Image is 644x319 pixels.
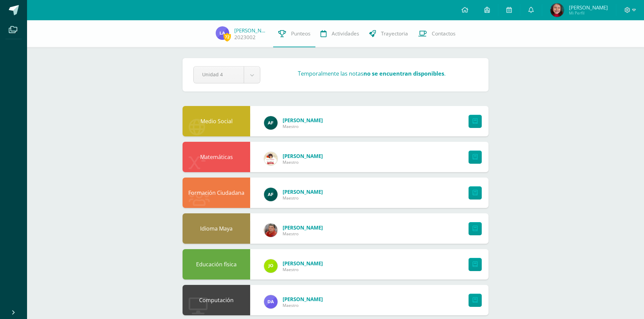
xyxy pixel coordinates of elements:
img: 083ad7fa40920b576607324bf618279f.png [550,3,564,17]
div: Formación Ciudadana [183,178,250,208]
h3: Temporalmente las notas . [298,70,446,77]
img: df0793572da9df3e813f0ef5cedb25ab.png [216,26,229,40]
span: 72 [223,33,231,41]
strong: no se encuentran disponibles [363,70,444,77]
a: Contactos [413,20,460,47]
div: Medio Social [183,106,250,136]
div: Matemáticas [183,142,250,172]
span: Punteos [291,30,310,37]
a: Punteos [273,20,315,47]
div: Educación física [183,249,250,280]
div: Idioma Maya [183,213,250,244]
a: [PERSON_NAME] [283,117,323,124]
span: Maestro [283,231,323,237]
a: [PERSON_NAME] [283,153,323,159]
span: Maestro [283,267,323,272]
span: Unidad 4 [202,67,235,82]
div: Computación [183,285,250,315]
img: 76d0098bca6fec32b74f05e1b18fe2ef.png [264,116,278,130]
a: [PERSON_NAME] [234,27,268,34]
span: Trayectoria [381,30,408,37]
a: [PERSON_NAME] [283,296,323,302]
span: Maestro [283,195,323,201]
span: Actividades [332,30,359,37]
img: b72445c9a0edc7b97c5a79956e4ec4a5.png [264,152,278,165]
span: Maestro [283,124,323,129]
img: 76d0098bca6fec32b74f05e1b18fe2ef.png [264,188,278,201]
a: [PERSON_NAME] [283,188,323,195]
span: Contactos [432,30,455,37]
a: Unidad 4 [194,67,260,83]
span: [PERSON_NAME] [569,4,608,11]
span: Maestro [283,302,323,308]
img: 82cb8650c3364a68df28ab37f084364e.png [264,259,278,273]
a: [PERSON_NAME] [283,260,323,267]
a: 2023002 [234,34,256,41]
img: 05ddfdc08264272979358467217619c8.png [264,223,278,237]
a: Actividades [315,20,364,47]
img: 8c9fd014ef897abae62039ac0efaceda.png [264,295,278,309]
span: Maestro [283,159,323,165]
a: Trayectoria [364,20,413,47]
span: Mi Perfil [569,10,608,16]
a: [PERSON_NAME] [283,224,323,231]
